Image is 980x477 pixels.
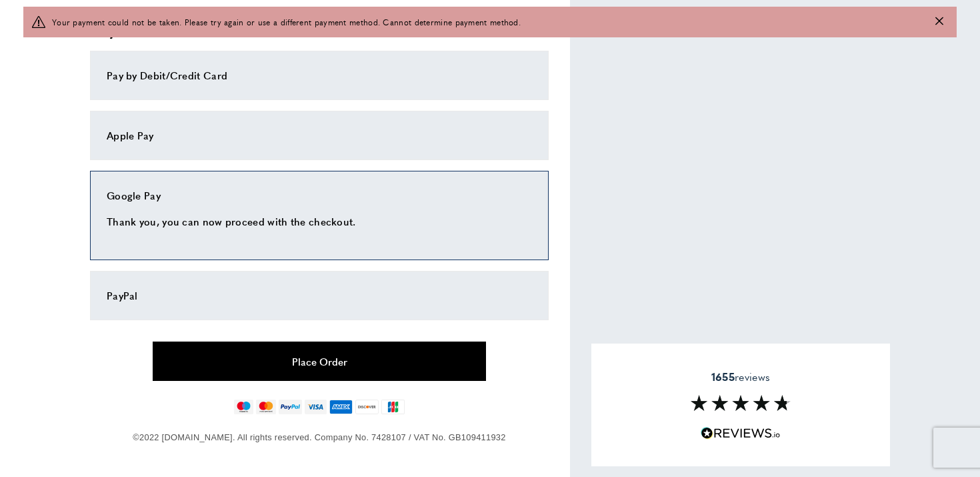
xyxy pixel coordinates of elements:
p: Thank you, you can now proceed with the checkout. [107,213,532,229]
img: mastercard [256,400,275,414]
span: reviews [711,370,770,384]
span: Your payment could not be taken. Please try again or use a different payment method. Cannot deter... [52,15,521,28]
img: paypal [279,400,302,414]
div: PayPal [107,288,532,304]
strong: 1655 [711,369,735,384]
div: Apple Pay [107,127,532,143]
img: discover [355,400,379,414]
img: visa [305,400,327,414]
button: Place Order [153,342,486,381]
img: maestro [234,400,253,414]
img: Reviews section [691,395,791,411]
img: Reviews.io 5 stars [701,427,781,440]
span: ©2022 [DOMAIN_NAME]. All rights reserved. Company No. 7428107 / VAT No. GB109411932 [133,432,505,442]
div: Pay by Debit/Credit Card [107,67,532,83]
button: Close message [935,15,943,28]
img: jcb [381,400,405,414]
img: american-express [329,400,353,414]
div: Google Pay [107,187,532,203]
